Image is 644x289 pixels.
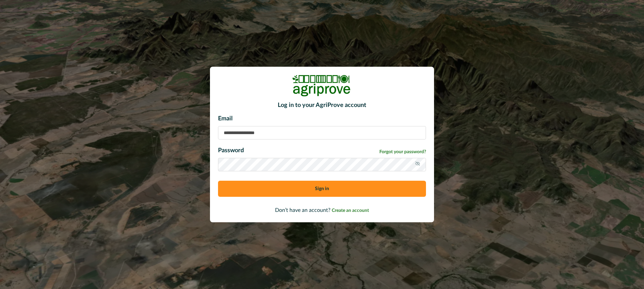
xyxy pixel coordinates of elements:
[379,149,426,156] a: Forgot your password?
[218,114,426,123] p: Email
[332,208,369,213] a: Create an account
[218,146,244,155] p: Password
[218,206,426,214] p: Don’t have an account?
[292,75,352,97] img: Logo Image
[218,181,426,197] button: Sign in
[218,102,426,109] h2: Log in to your AgriProve account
